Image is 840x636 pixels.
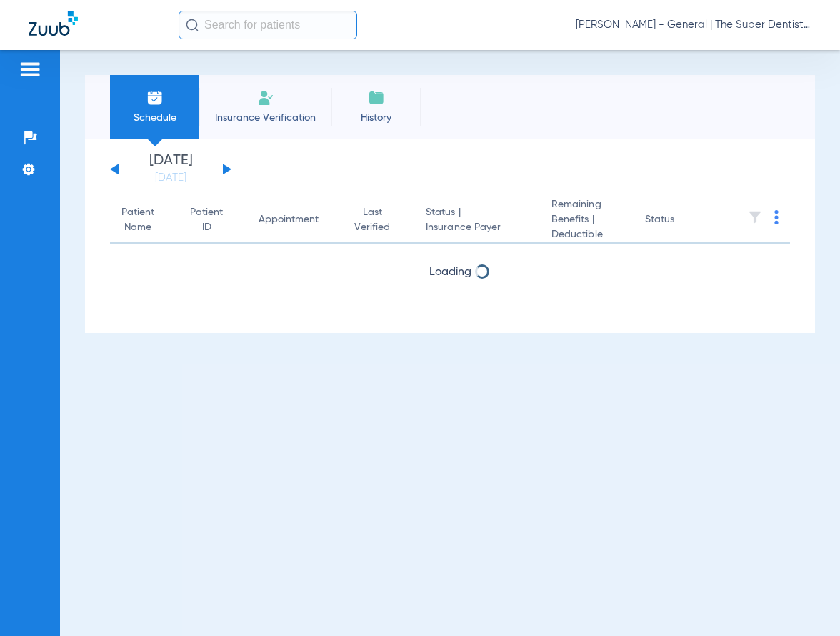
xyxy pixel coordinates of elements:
div: Appointment [259,212,331,227]
img: hamburger-icon [19,61,41,78]
span: [PERSON_NAME] - General | The Super Dentists [576,18,811,32]
img: Search Icon [186,19,199,31]
img: Schedule [146,89,164,106]
div: Patient ID [190,205,236,235]
div: Appointment [259,212,319,227]
th: Status [634,197,730,244]
div: Last Verified [354,205,390,235]
li: [DATE] [128,154,214,185]
img: Zuub Logo [29,11,78,36]
span: Schedule [121,111,189,125]
img: group-dot-blue.svg [774,210,779,224]
img: Manual Insurance Verification [257,89,274,106]
span: Insurance Payer [426,220,529,235]
span: Insurance Verification [210,111,321,125]
a: [DATE] [128,171,214,185]
span: Deductible [551,227,622,242]
div: Patient Name [121,205,167,235]
span: Loading [429,267,471,278]
div: Last Verified [354,205,403,235]
div: Patient Name [121,205,154,235]
th: Status | [414,197,540,244]
input: Search for patients [179,11,357,39]
div: Patient ID [190,205,223,235]
img: filter.svg [748,210,762,224]
span: History [342,111,410,125]
th: Remaining Benefits | [540,197,634,244]
img: History [368,89,385,106]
